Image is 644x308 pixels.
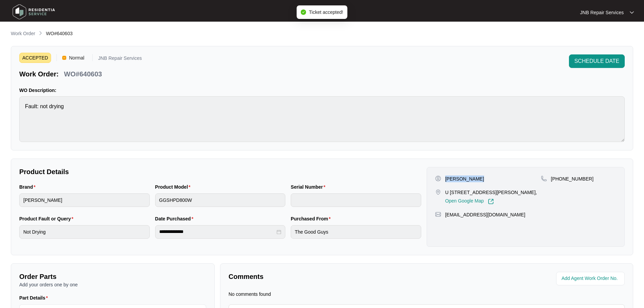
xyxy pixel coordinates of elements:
a: Work Order [9,30,37,38]
span: ACCEPTED [19,53,51,63]
input: Serial Number [291,193,421,207]
label: Part Details [19,294,51,301]
span: check-circle [301,9,306,15]
p: Product Details [19,167,421,176]
input: Product Fault or Query [19,225,150,239]
img: Link-External [488,198,494,205]
label: Product Model [155,184,193,190]
label: Serial Number [291,184,328,190]
span: WO#640603 [46,31,73,36]
p: JNB Repair Services [98,56,142,63]
span: SCHEDULE DATE [574,57,619,65]
label: Brand [19,184,38,190]
p: [PERSON_NAME] [445,175,484,182]
p: WO#640603 [64,69,102,79]
p: No comments found [229,291,271,298]
img: user-pin [435,175,441,182]
span: Ticket accepted! [309,9,343,15]
p: WO Description: [19,87,625,94]
a: Open Google Map [445,198,494,205]
input: Product Model [155,193,286,207]
img: map-pin [435,189,441,195]
label: Purchased From [291,215,333,222]
img: dropdown arrow [630,11,634,14]
input: Purchased From [291,225,421,239]
input: Brand [19,193,150,207]
p: Comments [229,272,422,281]
img: chevron-right [38,30,43,36]
p: U [STREET_ADDRESS][PERSON_NAME], [445,189,537,196]
label: Product Fault or Query [19,215,76,222]
p: Order Parts [19,272,206,281]
textarea: Fault: not drying [19,96,625,142]
input: Add Agent Work Order No. [562,275,621,283]
p: [PHONE_NUMBER] [551,175,594,182]
p: JNB Repair Services [580,9,624,16]
img: residentia service logo [10,2,57,22]
img: map-pin [541,175,547,182]
p: Work Order [11,30,35,37]
label: Date Purchased [155,215,196,222]
input: Date Purchased [159,228,276,235]
p: [EMAIL_ADDRESS][DOMAIN_NAME] [445,211,525,218]
span: Normal [66,53,87,63]
p: Work Order: [19,69,58,79]
button: SCHEDULE DATE [569,54,625,68]
p: Add your orders one by one [19,281,206,288]
img: Vercel Logo [62,56,66,60]
img: map-pin [435,211,441,217]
